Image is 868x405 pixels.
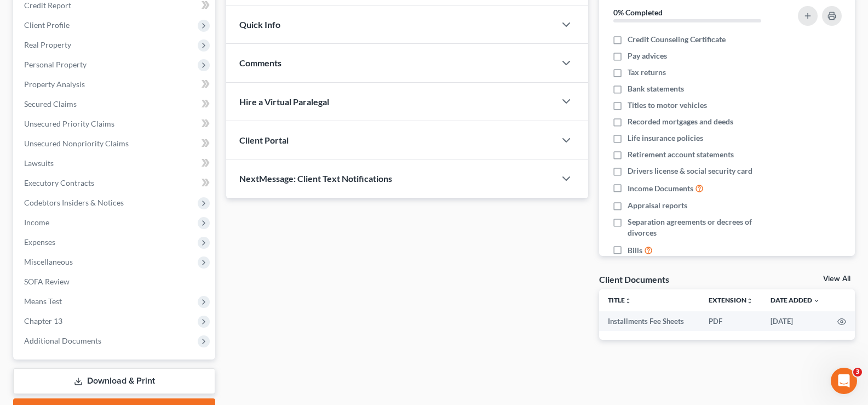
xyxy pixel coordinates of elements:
[628,100,707,111] span: Titles to motor vehicles
[628,133,703,144] span: Life insurance policies
[24,296,62,306] span: Means Test
[24,79,85,89] span: Property Analysis
[628,34,726,45] span: Credit Counseling Certificate
[628,67,666,78] span: Tax returns
[239,58,281,68] span: Comments
[628,50,667,61] span: Pay advices
[15,114,215,134] a: Unsecured Priority Claims
[628,216,781,238] span: Separation agreements or decrees of divorces
[628,166,752,176] span: Drivers license & social security card
[709,296,753,304] a: Extensionunfold_more
[24,237,55,247] span: Expenses
[15,272,215,292] a: SOFA Review
[24,99,77,109] span: Secured Claims
[239,19,280,30] span: Quick Info
[813,298,820,304] i: expand_more
[24,218,49,227] span: Income
[599,273,669,285] div: Client Documents
[24,1,71,10] span: Credit Report
[628,245,642,256] span: Bills
[628,183,693,194] span: Income Documents
[13,368,215,394] a: Download & Print
[628,83,684,94] span: Bank statements
[613,8,663,17] strong: 0% Completed
[24,20,70,30] span: Client Profile
[239,135,289,145] span: Client Portal
[762,311,829,331] td: [DATE]
[24,277,70,286] span: SOFA Review
[608,296,631,304] a: Titleunfold_more
[239,96,329,107] span: Hire a Virtual Paralegal
[24,60,87,69] span: Personal Property
[625,298,631,304] i: unfold_more
[15,75,215,94] a: Property Analysis
[239,173,392,184] span: NextMessage: Client Text Notifications
[24,40,71,49] span: Real Property
[628,116,733,127] span: Recorded mortgages and deeds
[628,149,734,160] span: Retirement account statements
[628,200,687,211] span: Appraisal reports
[24,158,54,168] span: Lawsuits
[599,311,700,331] td: Installments Fee Sheets
[15,94,215,114] a: Secured Claims
[24,257,73,266] span: Miscellaneous
[700,311,762,331] td: PDF
[24,316,62,326] span: Chapter 13
[771,296,820,304] a: Date Added expand_more
[24,119,114,128] span: Unsecured Priority Claims
[853,368,862,377] span: 3
[831,368,857,394] iframe: Intercom live chat
[24,178,94,187] span: Executory Contracts
[24,139,129,148] span: Unsecured Nonpriority Claims
[746,298,753,304] i: unfold_more
[15,153,215,173] a: Lawsuits
[15,134,215,153] a: Unsecured Nonpriority Claims
[823,275,850,283] a: View All
[24,336,101,345] span: Additional Documents
[24,198,124,207] span: Codebtors Insiders & Notices
[15,173,215,193] a: Executory Contracts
